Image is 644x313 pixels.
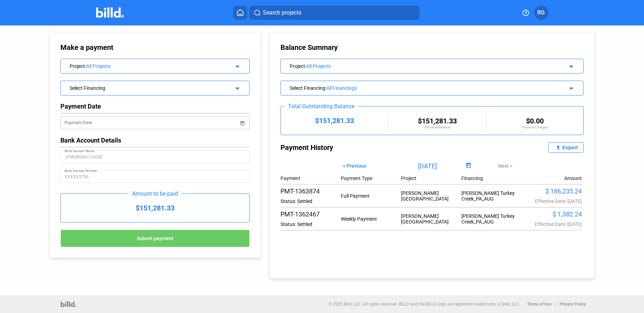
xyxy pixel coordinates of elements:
[60,103,250,110] div: Payment Date
[61,301,76,307] img: logo
[463,161,473,171] button: Open calendar
[239,115,246,122] button: Open calendar
[521,210,581,218] div: $ 1,382.24
[461,175,521,181] div: Financing
[555,302,556,307] p: |
[70,84,224,91] div: Select Financing
[486,117,583,125] div: $0.00
[534,6,548,20] button: RG
[527,302,551,307] b: Terms of Use
[280,221,341,227] div: Status: Settled
[562,145,578,150] div: Export
[280,142,432,153] div: Payment History
[461,190,521,202] div: [PERSON_NAME] Turkey Creek_PA_AUG
[290,62,546,69] div: Project
[560,302,586,307] b: Privacy Policy
[537,8,545,17] span: RG
[137,236,173,242] span: Submit payment
[280,175,341,181] div: Payment
[129,190,182,197] div: Amount to be paid
[554,143,562,152] mat-icon: file_upload
[521,187,581,195] div: $ 186,235.24
[86,63,224,69] div: All Projects
[341,216,401,222] div: Weekly Payment
[249,6,420,20] button: Search projects
[60,230,250,247] button: Submit payment
[498,163,512,169] span: Next >
[521,198,581,204] div: Effective Date: [DATE]
[85,63,86,69] span: :
[305,63,306,69] span: :
[280,210,341,218] div: PMT-1362467
[486,125,583,129] div: Finance Charges
[461,213,521,225] div: [PERSON_NAME] Turkey Creek_PA_AUG
[280,187,341,195] div: PMT-1363874
[96,7,124,18] img: Billd Company Logo
[60,43,174,52] div: Make a payment
[263,8,301,17] span: Search projects
[401,175,461,181] div: Project
[493,160,518,172] button: Next >
[338,160,372,172] button: < Previous
[325,85,326,91] span: :
[232,61,241,70] mat-icon: arrow_drop_down
[401,190,461,202] div: [PERSON_NAME] [GEOGRAPHIC_DATA]
[343,163,366,169] span: < Previous
[389,125,486,129] div: Principal Balance
[70,62,224,69] div: Project
[280,43,583,52] div: Balance Summary
[389,117,486,125] div: $151,281.33
[290,84,546,91] div: Select Financing
[564,175,582,181] div: Amount
[306,63,546,69] div: All Projects
[326,85,546,91] div: All Financings
[61,194,249,222] div: $151,281.33
[280,198,341,204] div: Status: Settled
[401,213,461,225] div: [PERSON_NAME] [GEOGRAPHIC_DATA]
[60,137,250,144] div: Bank Account Details
[341,175,401,181] div: Payment Type
[341,193,401,199] div: Full Payment
[566,61,574,70] mat-icon: arrow_drop_down
[284,103,358,110] div: Total Outstanding Balance
[281,116,388,125] div: $151,281.33
[521,221,581,227] div: Effective Date: [DATE]
[566,83,574,92] mat-icon: arrow_drop_down
[232,83,241,92] mat-icon: arrow_drop_down
[329,302,520,307] p: © 2025 Billd, LLC. All rights reserved. BILLD and the BILLD logo are registered trademarks of Bil...
[548,142,584,153] button: Export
